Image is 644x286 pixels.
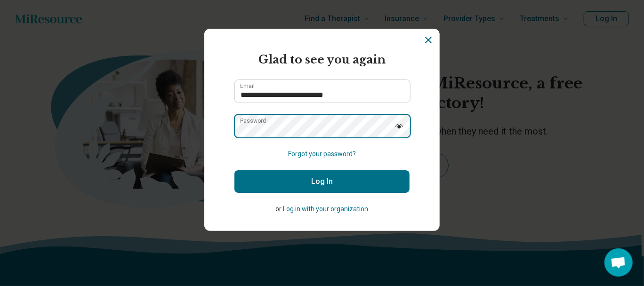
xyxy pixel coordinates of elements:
label: Password [240,118,266,124]
button: Log in with your organization [283,204,369,214]
button: Hide password [389,114,410,137]
p: or [234,204,410,214]
button: Dismiss [423,34,434,46]
label: Email [240,83,255,89]
button: Forgot your password? [288,149,356,159]
h2: Glad to see you again [234,51,410,68]
button: Log In [234,170,410,193]
section: Login Dialog [204,29,440,231]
